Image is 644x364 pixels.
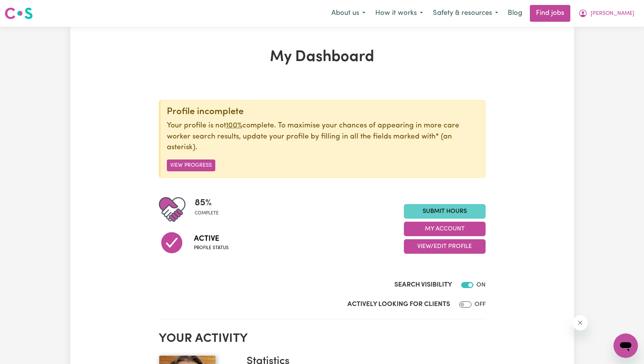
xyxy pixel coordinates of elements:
u: 100% [226,122,242,129]
p: Your profile is not complete. To maximise your chances of appearing in more care worker search re... [167,121,479,153]
button: View Progress [167,159,215,171]
button: About us [326,5,370,21]
span: 85 % [195,196,219,210]
div: Profile incomplete [167,106,479,118]
h2: Your activity [159,332,486,346]
span: complete [195,210,219,217]
button: How it works [370,5,428,21]
h1: My Dashboard [159,48,486,66]
a: Submit Hours [404,204,486,219]
a: Blog [503,5,527,22]
iframe: Button to launch messaging window [613,333,638,358]
span: [PERSON_NAME] [591,10,634,18]
button: My Account [404,222,486,236]
span: ON [476,282,486,288]
button: My Account [573,5,639,21]
span: Active [194,233,229,245]
label: Actively Looking for Clients [347,300,450,309]
button: Safety & resources [428,5,503,21]
span: Profile status [194,245,229,251]
iframe: Close message [573,315,588,330]
a: Find jobs [530,5,570,22]
div: Profile completeness: 85% [195,196,225,223]
img: Careseekers logo [5,6,33,20]
span: Need any help? [5,5,46,11]
span: OFF [475,301,486,308]
a: Careseekers logo [5,5,33,22]
label: Search Visibility [394,280,452,290]
button: View/Edit Profile [404,239,486,254]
